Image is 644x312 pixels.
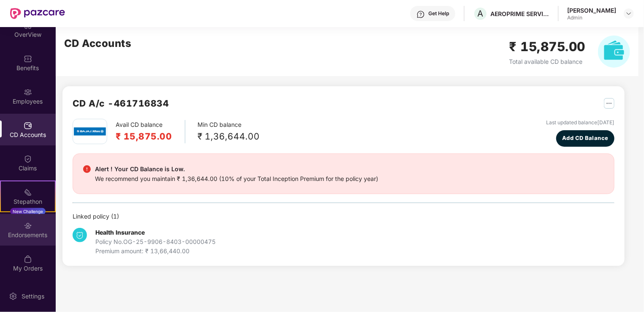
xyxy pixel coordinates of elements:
[24,188,32,197] img: svg+xml;base64,PHN2ZyB4bWxucz0iaHR0cDovL3d3dy53My5vcmcvMjAwMC9zdmciIHdpZHRoPSIyMSIgaGVpZ2h0PSIyMC...
[24,55,32,63] img: svg+xml;base64,PHN2ZyBpZD0iQmVuZWZpdHMiIHhtbG5zPSJodHRwOi8vd3d3LnczLm9yZy8yMDAwL3N2ZyIgd2lkdGg9Ij...
[95,229,145,236] b: Health Insurance
[95,164,378,174] div: Alert ! Your CD Balance is Low.
[567,6,616,14] div: [PERSON_NAME]
[24,255,32,263] img: svg+xml;base64,PHN2ZyBpZD0iTXlfT3JkZXJzIiBkYXRhLW5hbWU9Ik15IE9yZGVycyIgeG1sbnM9Imh0dHA6Ly93d3cudz...
[24,222,32,230] img: svg+xml;base64,PHN2ZyBpZD0iRW5kb3JzZW1lbnRzIiB4bWxucz0iaHR0cDovL3d3dy53My5vcmcvMjAwMC9zdmciIHdpZH...
[116,129,172,143] h2: ₹ 15,875.00
[10,208,46,215] div: New Challenge
[509,58,583,65] span: Total available CD balance
[562,134,609,142] span: Add CD Balance
[24,88,32,96] img: svg+xml;base64,PHN2ZyBpZD0iRW1wbG95ZWVzIiB4bWxucz0iaHR0cDovL3d3dy53My5vcmcvMjAwMC9zdmciIHdpZHRoPS...
[10,8,65,19] img: New Pazcare Logo
[490,10,549,18] div: AEROPRIME SERVICES PRIVATE LIMITED
[95,174,378,183] div: We recommend you maintain ₹ 1,36,644.00 (10% of your Total Inception Premium for the policy year)
[556,130,614,147] button: Add CD Balance
[604,98,614,109] img: svg+xml;base64,PHN2ZyB4bWxucz0iaHR0cDovL3d3dy53My5vcmcvMjAwMC9zdmciIHdpZHRoPSIyNSIgaGVpZ2h0PSIyNS...
[417,10,425,19] img: svg+xml;base64,PHN2ZyBpZD0iSGVscC0zMngzMiIgeG1sbnM9Imh0dHA6Ly93d3cudzMub3JnLzIwMDAvc3ZnIiB3aWR0aD...
[546,119,614,127] div: Last updated balance [DATE]
[24,121,32,130] img: svg+xml;base64,PHN2ZyBpZD0iQ0RfQWNjb3VudHMiIGRhdGEtbmFtZT0iQ0QgQWNjb3VudHMiIHhtbG5zPSJodHRwOi8vd3...
[1,197,55,206] div: Stepathon
[73,96,169,110] h2: CD A/c - 461716834
[95,246,216,256] div: Premium amount: ₹ 13,66,440.00
[9,292,17,301] img: svg+xml;base64,PHN2ZyBpZD0iU2V0dGluZy0yMHgyMCIgeG1sbnM9Imh0dHA6Ly93d3cudzMub3JnLzIwMDAvc3ZnIiB3aW...
[116,120,185,143] div: Avail CD balance
[625,10,632,17] img: svg+xml;base64,PHN2ZyBpZD0iRHJvcGRvd24tMzJ4MzIiIHhtbG5zPSJodHRwOi8vd3d3LnczLm9yZy8yMDAwL3N2ZyIgd2...
[74,121,106,142] img: bajaj.png
[567,14,616,21] div: Admin
[83,165,91,173] img: svg+xml;base64,PHN2ZyBpZD0iRGFuZ2VyX2FsZXJ0IiBkYXRhLW5hbWU9IkRhbmdlciBhbGVydCIgeG1sbnM9Imh0dHA6Ly...
[198,120,260,143] div: Min CD balance
[24,155,32,163] img: svg+xml;base64,PHN2ZyBpZD0iQ2xhaW0iIHhtbG5zPSJodHRwOi8vd3d3LnczLm9yZy8yMDAwL3N2ZyIgd2lkdGg9IjIwIi...
[198,129,260,143] div: ₹ 1,36,644.00
[598,36,630,68] img: svg+xml;base64,PHN2ZyB4bWxucz0iaHR0cDovL3d3dy53My5vcmcvMjAwMC9zdmciIHhtbG5zOnhsaW5rPSJodHRwOi8vd3...
[428,10,449,17] div: Get Help
[73,228,87,242] img: svg+xml;base64,PHN2ZyB4bWxucz0iaHR0cDovL3d3dy53My5vcmcvMjAwMC9zdmciIHdpZHRoPSIzNCIgaGVpZ2h0PSIzNC...
[64,36,132,52] h2: CD Accounts
[19,292,47,301] div: Settings
[478,8,484,19] span: A
[73,212,614,221] div: Linked policy ( 1 )
[95,237,216,246] div: Policy No. OG-25-9906-8403-00000475
[509,37,586,57] h2: ₹ 15,875.00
